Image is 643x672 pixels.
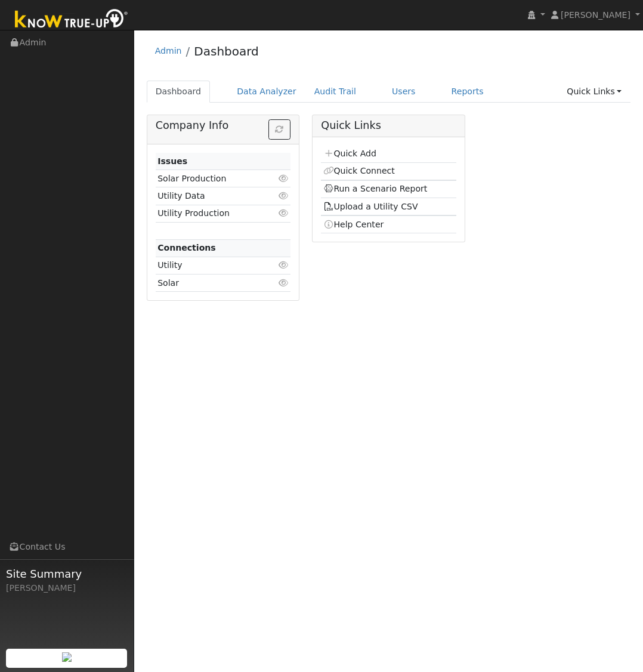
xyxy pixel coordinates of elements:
[157,243,216,252] strong: Connections
[156,257,269,274] td: Utility
[323,220,384,229] a: Help Center
[157,156,187,166] strong: Issues
[156,275,269,292] td: Solar
[323,149,376,158] a: Quick Add
[561,10,630,20] span: [PERSON_NAME]
[6,582,128,594] div: [PERSON_NAME]
[321,119,456,132] h5: Quick Links
[156,205,269,222] td: Utility Production
[156,170,269,187] td: Solar Production
[558,81,630,103] a: Quick Links
[278,209,289,217] i: Click to view
[443,81,493,103] a: Reports
[62,652,72,662] img: retrieve
[278,261,289,269] i: Click to view
[155,46,182,56] a: Admin
[228,81,305,103] a: Data Analyzer
[323,202,418,211] a: Upload a Utility CSV
[323,166,395,175] a: Quick Connect
[156,119,290,132] h5: Company Info
[323,184,428,193] a: Run a Scenario Report
[278,174,289,183] i: Click to view
[383,81,425,103] a: Users
[156,187,269,205] td: Utility Data
[194,44,259,58] a: Dashboard
[147,81,211,103] a: Dashboard
[278,192,289,200] i: Click to view
[9,7,134,33] img: Know True-Up
[278,279,289,287] i: Click to view
[305,81,365,103] a: Audit Trail
[6,566,128,582] span: Site Summary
